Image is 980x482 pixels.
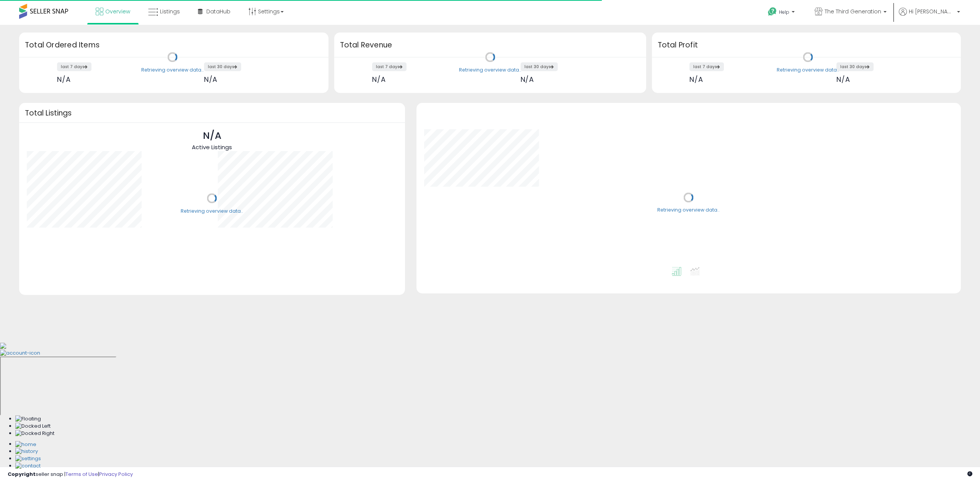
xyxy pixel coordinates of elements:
[762,1,802,25] a: Help
[15,423,51,430] img: Docked Left
[15,430,54,437] img: Docked Right
[206,8,230,15] span: DataHub
[141,67,204,73] div: Retrieving overview data..
[459,67,521,73] div: Retrieving overview data..
[15,441,36,448] img: Home
[825,8,881,15] span: The Third Generation
[899,8,960,25] a: Hi [PERSON_NAME]
[181,208,243,215] div: Retrieving overview data..
[768,7,777,16] i: Get Help
[15,455,41,462] img: Settings
[15,462,41,470] img: Contact
[779,9,789,15] span: Help
[15,448,38,455] img: History
[160,8,180,15] span: Listings
[777,67,839,73] div: Retrieving overview data..
[909,8,955,15] span: Hi [PERSON_NAME]
[105,8,130,15] span: Overview
[657,207,720,214] div: Retrieving overview data..
[15,415,41,423] img: Floating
